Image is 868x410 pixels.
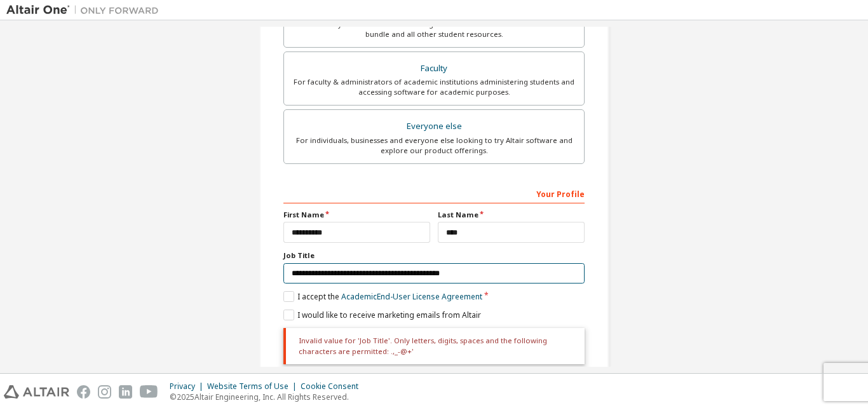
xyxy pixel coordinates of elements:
[4,385,69,399] img: altair_logo.svg
[283,183,585,203] div: Your Profile
[119,385,132,399] img: linkedin.svg
[292,135,576,156] div: For individuals, businesses and everyone else looking to try Altair software and explore our prod...
[283,210,430,220] label: First Name
[292,19,576,39] div: For currently enrolled students looking to access the free Altair Student Edition bundle and all ...
[283,291,482,302] label: I accept the
[170,381,207,392] div: Privacy
[283,310,481,320] label: I would like to receive marketing emails from Altair
[170,392,366,402] p: © 2025 Altair Engineering, Inc. All Rights Reserved.
[292,118,576,135] div: Everyone else
[77,385,90,399] img: facebook.svg
[98,385,111,399] img: instagram.svg
[292,77,576,97] div: For faculty & administrators of academic institutions administering students and accessing softwa...
[283,250,585,261] label: Job Title
[301,381,366,392] div: Cookie Consent
[6,4,165,17] img: Altair One
[283,328,585,364] div: Invalid value for 'Job Title'. Only letters, digits, spaces and the following characters are perm...
[140,385,158,399] img: youtube.svg
[438,210,585,220] label: Last Name
[292,60,576,78] div: Faculty
[341,291,482,302] a: Academic End-User License Agreement
[207,381,301,392] div: Website Terms of Use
